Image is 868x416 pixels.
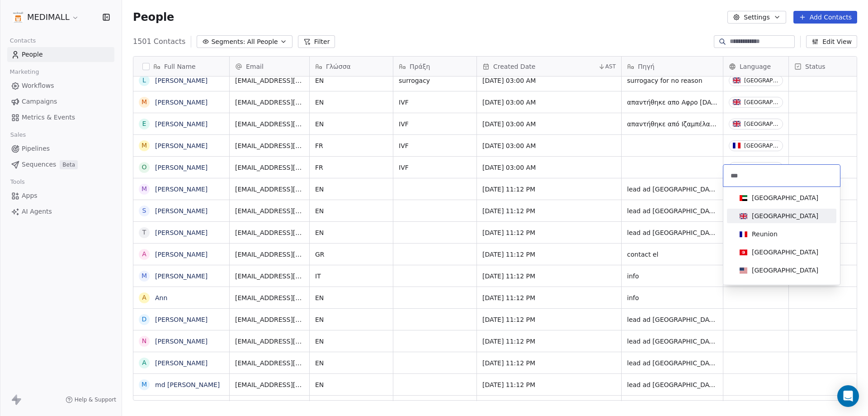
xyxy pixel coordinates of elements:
div: [GEOGRAPHIC_DATA] [752,211,818,220]
div: Reunion [752,230,778,239]
div: [GEOGRAPHIC_DATA] [752,248,818,257]
div: [GEOGRAPHIC_DATA] [752,266,818,275]
div: Suggestions [727,191,836,281]
div: [GEOGRAPHIC_DATA] [752,193,818,202]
